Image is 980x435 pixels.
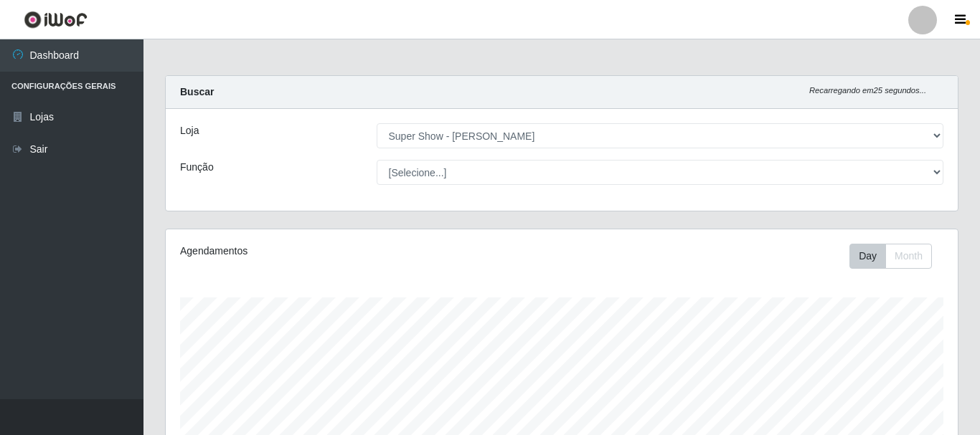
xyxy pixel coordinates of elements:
[885,244,932,269] button: Month
[180,160,214,175] label: Função
[24,11,88,29] img: CoreUI Logo
[849,244,886,269] button: Day
[849,244,943,269] div: Toolbar with button groups
[180,244,486,259] div: Agendamentos
[809,86,926,95] i: Recarregando em 25 segundos...
[180,86,214,97] strong: Buscar
[180,123,199,138] label: Loja
[849,244,932,269] div: First group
